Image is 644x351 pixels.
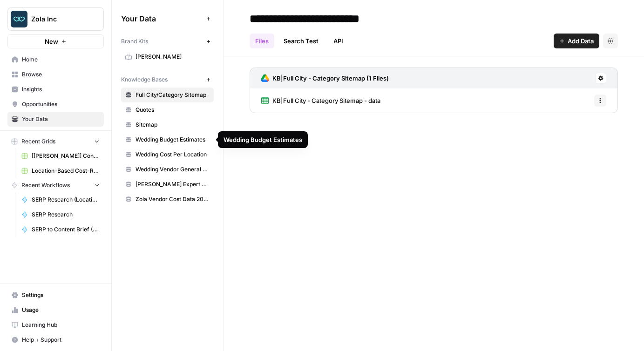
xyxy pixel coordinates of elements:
span: Wedding Budget Estimates [136,135,210,144]
button: Help + Support [7,332,104,347]
span: Your Data [121,13,203,24]
a: Quotes [121,102,214,117]
h3: KB|Full City - Category Sitemap (1 Files) [272,74,389,83]
a: Browse [7,67,104,82]
span: [PERSON_NAME] [136,53,210,61]
span: Learning Hub [22,321,100,329]
span: Location-Based Cost-Related Articles [32,167,100,175]
a: Sitemap [121,117,214,132]
span: Quotes [136,106,210,114]
a: SERP Research (Location) [17,192,104,207]
a: Location-Based Cost-Related Articles [17,163,104,178]
a: Wedding Budget Estimates [121,132,214,147]
span: Recent Workflows [21,181,70,189]
button: Add Data [554,34,599,48]
a: Insights [7,82,104,97]
a: Home [7,52,104,67]
span: Wedding Vendor General Sitemap [136,165,210,174]
a: SERP to Content Brief (Location) [17,222,104,237]
a: SERP Research [17,207,104,222]
a: Wedding Vendor General Sitemap [121,162,214,177]
span: Brand Kits [121,37,148,46]
img: Zola Inc Logo [11,11,27,27]
span: Home [22,55,100,64]
span: SERP Research [32,210,100,219]
span: Zola Inc [31,14,88,24]
span: Usage [22,306,100,314]
span: [PERSON_NAME] Expert Advice Articles [136,180,210,189]
a: KB|Full City - Category Sitemap - data [261,88,380,113]
span: [[PERSON_NAME]] Content Creation [32,152,100,160]
a: KB|Full City - Category Sitemap (1 Files) [261,68,389,88]
button: Recent Workflows [7,178,104,192]
button: New [7,34,104,48]
a: Learning Hub [7,317,104,332]
button: Recent Grids [7,135,104,148]
span: Sitemap [136,121,210,129]
span: Browse [22,70,100,79]
a: Opportunities [7,97,104,112]
span: Add Data [568,36,594,46]
span: Settings [22,291,100,299]
a: [PERSON_NAME] [121,49,214,64]
span: Zola Vendor Cost Data 2025 [136,195,210,203]
button: Workspace: Zola Inc [7,7,104,31]
a: [[PERSON_NAME]] Content Creation [17,148,104,163]
span: KB|Full City - Category Sitemap - data [272,96,380,105]
span: Full City/Category Sitemap [136,91,210,99]
span: Knowledge Bases [121,75,168,84]
a: Usage [7,303,104,317]
span: New [45,37,58,46]
a: Search Test [278,34,324,48]
span: Help + Support [22,336,100,344]
span: SERP Research (Location) [32,196,100,204]
a: [PERSON_NAME] Expert Advice Articles [121,177,214,192]
a: API [328,34,349,48]
span: Opportunities [22,100,100,108]
a: Your Data [7,112,104,127]
span: Insights [22,85,100,94]
a: Full City/Category Sitemap [121,88,214,102]
a: Settings [7,288,104,303]
a: Zola Vendor Cost Data 2025 [121,192,214,207]
span: Your Data [22,115,100,123]
span: Recent Grids [21,137,55,146]
a: Files [250,34,274,48]
a: Wedding Cost Per Location [121,147,214,162]
span: Wedding Cost Per Location [136,150,210,159]
span: SERP to Content Brief (Location) [32,225,100,234]
div: Wedding Budget Estimates [224,135,302,144]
